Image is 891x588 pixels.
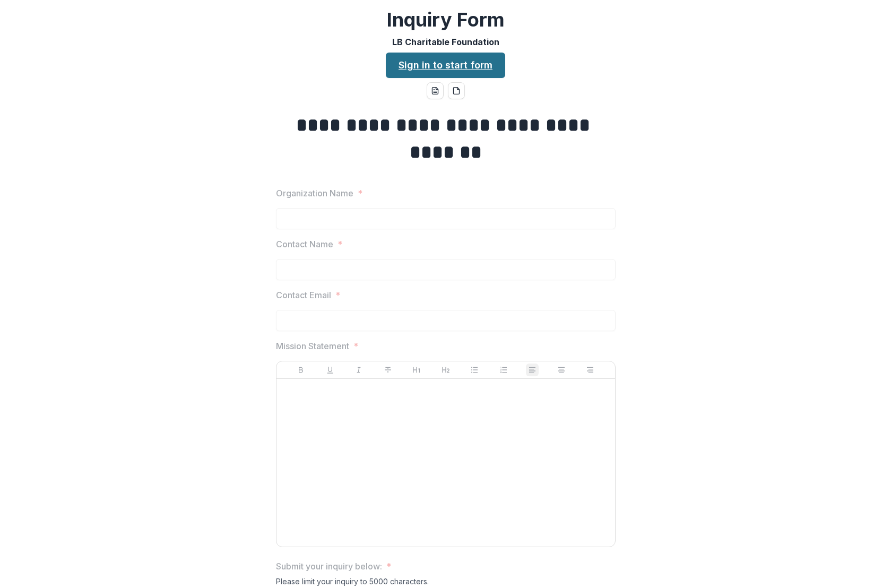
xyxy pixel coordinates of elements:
[276,340,349,352] p: Mission Statement
[386,53,505,78] a: Sign in to start form
[324,364,336,376] button: Underline
[276,238,333,250] p: Contact Name
[555,364,568,376] button: Align Center
[439,364,452,376] button: Heading 2
[276,289,331,301] p: Contact Email
[584,364,596,376] button: Align Right
[382,364,394,376] button: Strike
[295,364,307,376] button: Bold
[526,364,539,376] button: Align Left
[497,364,510,376] button: Ordered List
[427,82,444,99] button: word-download
[276,560,382,573] p: Submit your inquiry below:
[468,364,481,376] button: Bullet List
[410,364,423,376] button: Heading 1
[276,187,353,200] p: Organization Name
[352,364,365,376] button: Italicize
[387,8,505,31] h2: Inquiry Form
[448,82,465,99] button: pdf-download
[392,36,499,48] p: LB Charitable Foundation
